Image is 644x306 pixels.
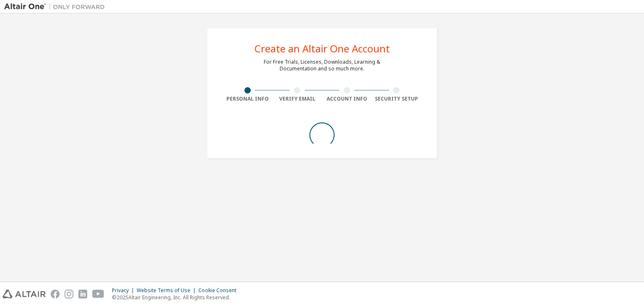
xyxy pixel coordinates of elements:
img: linkedin.svg [78,290,87,298]
img: Altair One [4,3,109,11]
div: Security Setup [372,96,422,102]
img: altair_logo.svg [3,290,46,298]
div: Account Info [322,96,372,102]
img: facebook.svg [51,290,60,298]
div: Personal Info [223,96,273,102]
div: Create an Altair One Account [254,44,390,54]
p: © 2025 Altair Engineering, Inc. All Rights Reserved. [112,294,241,301]
div: For Free Trials, Licenses, Downloads, Learning & Documentation and so much more. [264,59,380,72]
div: Website Terms of Use [137,287,198,294]
div: Privacy [112,287,137,294]
img: instagram.svg [65,290,73,298]
div: Cookie Consent [198,287,241,294]
img: youtube.svg [92,290,104,298]
div: Verify Email [273,96,322,102]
